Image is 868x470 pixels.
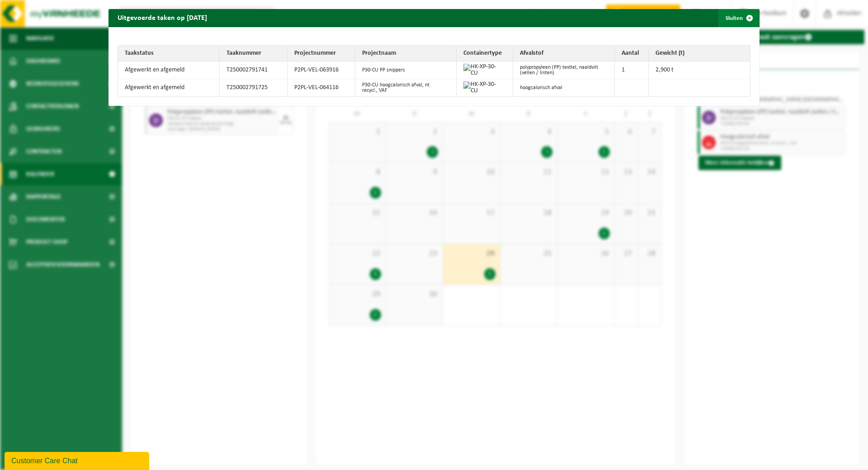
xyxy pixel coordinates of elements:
td: P2PL-VEL-064116 [288,79,355,96]
td: P30-CU PP snippers [355,62,457,79]
th: Projectnaam [355,46,457,62]
td: Afgewerkt en afgemeld [118,79,220,96]
th: Taakstatus [118,46,220,62]
td: polypropyleen (PP) textiel, naaldvilt (vellen / linten) [513,62,615,79]
th: Afvalstof [513,46,615,62]
th: Containertype [457,46,513,62]
td: hoogcalorisch afval [513,79,615,96]
td: 2,900 t [649,62,750,79]
th: Projectnummer [288,46,355,62]
td: T250002791741 [220,62,288,79]
td: P30-CU hoogcalorisch afval, nt recycl., VAF [355,79,457,96]
img: HK-XP-30-CU [463,64,501,76]
th: Taaknummer [220,46,288,62]
td: P2PL-VEL-063916 [288,62,355,79]
button: Sluiten [718,9,759,27]
iframe: chat widget [5,450,151,470]
th: Gewicht (t) [649,46,750,62]
h2: Uitgevoerde taken op [DATE] [108,9,216,26]
td: T250002791725 [220,79,288,96]
td: 1 [615,62,649,79]
th: Aantal [615,46,649,62]
td: Afgewerkt en afgemeld [118,62,220,79]
img: HK-XP-30-CU [463,81,501,94]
